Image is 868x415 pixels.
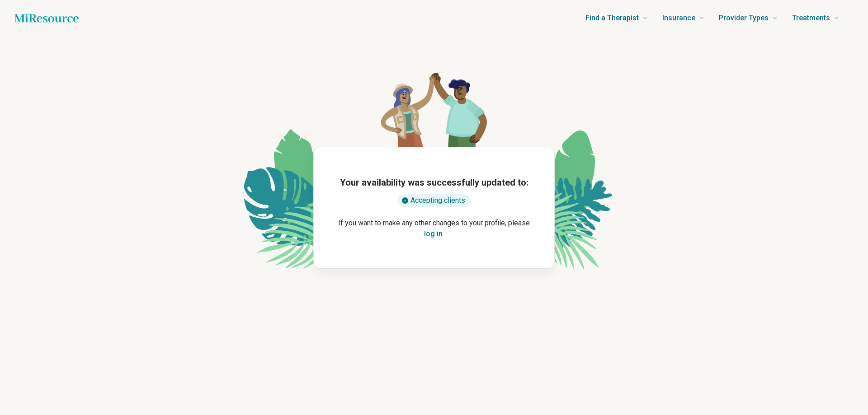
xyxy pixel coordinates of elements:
button: log in [424,228,443,239]
p: If you want to make any other changes to your profile, please . [328,218,540,239]
span: Provider Types [719,12,769,24]
div: Accepting clients [398,194,471,207]
span: Insurance [662,12,695,24]
a: Home page [14,9,79,27]
h1: Your availability was successfully updated to: [340,176,528,189]
span: Treatments [792,12,830,24]
span: Find a Therapist [585,12,639,24]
